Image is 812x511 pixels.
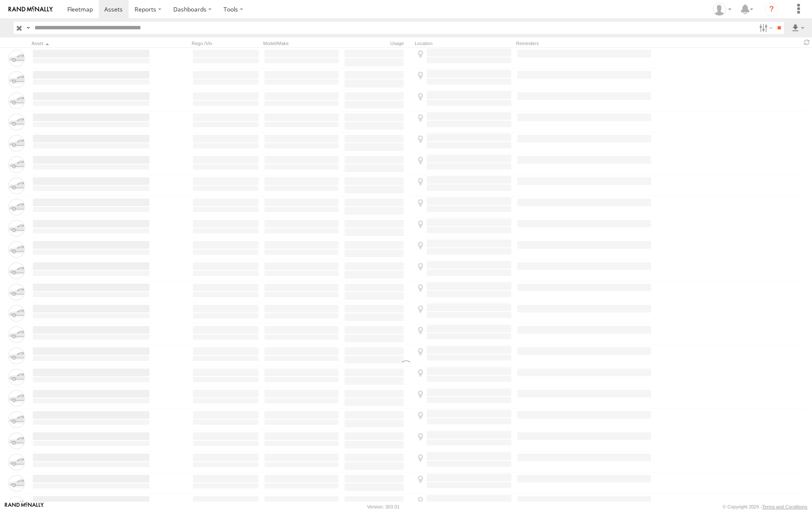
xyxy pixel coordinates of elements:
[9,6,53,12] img: rand-logo.svg
[415,40,513,46] div: Location
[32,40,151,46] div: Click to Sort
[756,22,774,34] label: Search Filter Options
[5,502,44,511] a: Visit our Website
[802,38,812,46] span: Refresh
[710,3,735,16] div: Carlos Vazquez
[762,504,807,509] a: Terms and Conditions
[723,504,807,509] div: © Copyright 2025 -
[343,40,411,46] div: Usage
[263,40,340,46] div: Model/Make
[791,22,805,34] label: Export results as...
[192,40,260,46] div: Rego./Vin
[516,40,652,46] div: Reminders
[765,3,778,16] i: ?
[367,504,399,509] div: Version: 303.01
[25,22,32,34] label: Search Query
